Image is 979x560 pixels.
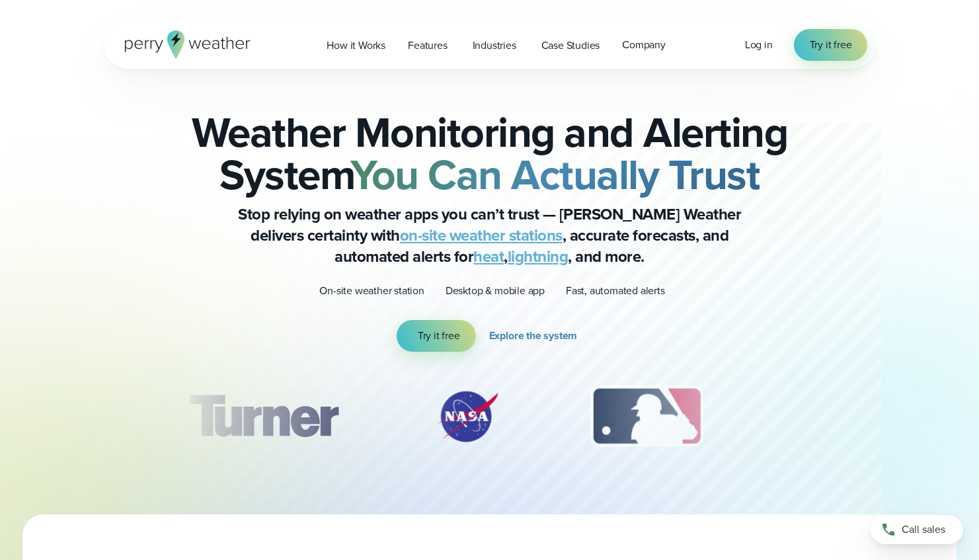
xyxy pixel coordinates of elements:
a: Call sales [871,515,963,544]
p: On-site weather station [319,283,424,299]
span: Try it free [418,328,460,344]
span: Industries [473,38,516,54]
span: Try it free [810,37,852,53]
strong: You Can Actually Trust [350,143,760,206]
a: on-site weather stations [400,223,563,247]
div: 4 of 12 [780,383,886,450]
p: Desktop & mobile app [446,283,545,299]
span: Features [408,38,447,54]
span: Company [622,37,666,53]
p: Fast, automated alerts [566,283,665,299]
a: lightning [508,245,568,268]
img: MLB.svg [577,383,717,450]
span: Case Studies [541,38,600,54]
img: Turner-Construction_1.svg [169,383,357,450]
a: How it Works [315,32,397,59]
div: slideshow [170,383,810,456]
a: Try it free [794,29,868,61]
a: Try it free [397,320,476,352]
span: Call sales [902,522,945,538]
a: heat [473,245,504,268]
a: Log in [745,37,773,53]
h2: Weather Monitoring and Alerting System [170,111,810,196]
a: Explore the system [489,320,582,352]
img: PGA.svg [780,383,886,450]
span: Log in [745,37,773,52]
div: 1 of 12 [169,383,357,450]
div: 3 of 12 [577,383,717,450]
a: Case Studies [530,32,611,59]
img: NASA.svg [421,383,514,450]
span: Explore the system [489,328,577,344]
div: 2 of 12 [421,383,514,450]
span: How it Works [327,38,385,54]
p: Stop relying on weather apps you can’t trust — [PERSON_NAME] Weather delivers certainty with , ac... [225,204,754,267]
